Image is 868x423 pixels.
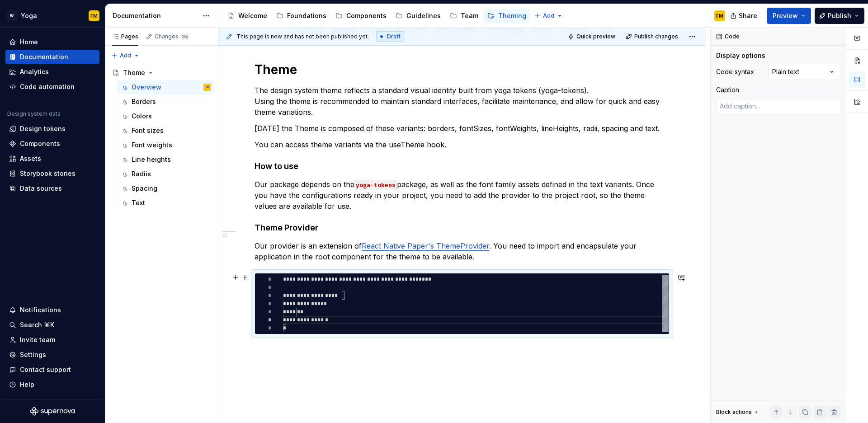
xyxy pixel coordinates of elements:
[117,152,214,167] a: Line heights
[132,198,145,207] div: Text
[773,11,798,20] span: Preview
[5,303,99,317] button: Notifications
[5,50,99,64] a: Documentation
[7,110,61,117] div: Design system data
[132,83,161,92] div: Overview
[634,33,678,40] span: Publish changes
[132,126,164,135] div: Font sizes
[20,124,66,133] div: Design tokens
[20,52,68,61] div: Documentation
[117,167,214,181] a: Radiis
[20,82,75,91] div: Code automation
[287,11,326,20] div: Foundations
[532,9,566,22] button: Add
[5,377,99,392] button: Help
[20,320,54,329] div: Search ⌘K
[132,141,172,150] div: Font weights
[484,9,530,23] a: Theming
[716,67,754,76] div: Code syntax
[354,180,397,190] code: yoga-tokens
[362,241,489,250] a: React Native Paper's ThemeProvider
[108,49,142,62] button: Add
[406,11,441,20] div: Guidelines
[236,33,369,40] span: This page is new and has not been published yet.
[5,80,99,94] a: Code automation
[117,138,214,152] a: Font weights
[20,335,55,344] div: Invite team
[716,409,752,416] div: Block actions
[392,9,444,23] a: Guidelines
[238,11,267,20] div: Welcome
[255,61,670,78] h1: Theme
[273,9,330,23] a: Foundations
[132,112,152,121] div: Colors
[112,33,138,40] div: Pages
[117,181,214,196] a: Spacing
[346,11,387,20] div: Components
[5,122,99,136] a: Design tokens
[120,52,131,59] span: Add
[20,139,60,148] div: Components
[5,35,99,49] a: Home
[446,9,482,23] a: Team
[108,66,214,80] a: Theme
[5,136,99,151] a: Components
[716,85,739,94] div: Caption
[155,33,189,40] div: Changes
[716,12,723,19] div: FM
[543,12,554,19] span: Add
[815,8,864,24] button: Publish
[576,33,615,40] span: Quick preview
[117,94,214,109] a: Borders
[20,380,34,389] div: Help
[255,222,670,233] h4: Theme Provider
[117,109,214,123] a: Colors
[20,184,62,193] div: Data sources
[255,123,670,134] p: [DATE] the Theme is composed of these variants: borders, fontSizes, fontWeights, lineHeights, rad...
[255,240,670,262] p: Our provider is an extension of . You need to import and encapsulate your application in the root...
[255,139,670,150] p: You can access theme variants via the useTheme hook.
[132,97,156,106] div: Borders
[123,68,145,77] div: Theme
[726,8,763,24] button: Share
[716,51,765,60] div: Display options
[113,11,198,20] div: Documentation
[5,166,99,181] a: Storybook stories
[30,407,75,416] svg: Supernova Logo
[332,9,390,23] a: Components
[20,305,61,315] div: Notifications
[5,318,99,332] button: Search ⌘K
[623,30,682,43] button: Publish changes
[255,85,670,117] p: The design system theme reflects a standard visual identity built from yoga tokens (yoga-tokens)....
[2,6,103,25] button: WYogaFM
[205,83,209,92] div: FM
[20,38,38,47] div: Home
[828,11,851,20] span: Publish
[90,12,98,19] div: FM
[5,181,99,196] a: Data sources
[20,169,75,178] div: Storybook stories
[739,11,757,20] span: Share
[108,66,214,210] div: Page tree
[180,33,189,40] span: 35
[117,196,214,210] a: Text
[5,333,99,347] a: Invite team
[20,365,71,374] div: Contact support
[224,9,271,23] a: Welcome
[387,33,401,40] span: Draft
[117,123,214,138] a: Font sizes
[224,7,530,25] div: Page tree
[716,406,760,418] div: Block actions
[6,10,17,21] div: W
[565,30,619,43] button: Quick preview
[117,80,214,94] a: OverviewFM
[255,161,670,172] h4: How to use
[5,65,99,79] a: Analytics
[498,11,526,20] div: Theming
[20,154,41,163] div: Assets
[20,67,49,76] div: Analytics
[132,184,157,193] div: Spacing
[5,151,99,166] a: Assets
[21,11,37,20] div: Yoga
